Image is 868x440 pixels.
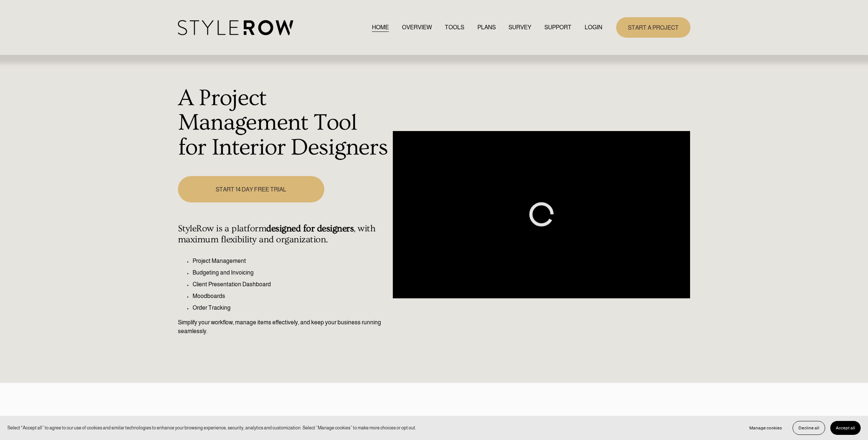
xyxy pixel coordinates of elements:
span: Manage cookies [749,425,782,430]
p: Simplify your workflow, manage items effectively, and keep your business running seamlessly. [178,318,389,336]
p: Dedicate 60 Minutes to Start a Project [178,411,690,436]
a: HOME [372,22,389,32]
a: START A PROJECT [616,17,690,37]
a: SURVEY [508,22,531,32]
strong: designed for designers [266,223,354,234]
a: folder dropdown [544,22,571,32]
p: Project Management [193,257,389,265]
h1: A Project Management Tool for Interior Designers [178,86,389,160]
p: Order Tracking [193,303,389,312]
p: Moodboards [193,292,389,301]
span: SUPPORT [544,23,571,32]
h4: StyleRow is a platform , with maximum flexibility and organization. [178,223,389,245]
button: Manage cookies [744,421,787,435]
span: Decline all [798,425,819,430]
a: TOOLS [445,22,464,32]
p: Select “Accept all” to agree to our use of cookies and similar technologies to enhance your brows... [7,424,416,431]
a: START 14 DAY FREE TRIAL [178,176,324,202]
p: Client Presentation Dashboard [193,280,389,289]
a: PLANS [477,22,496,32]
span: Accept all [836,425,855,430]
a: OVERVIEW [402,22,432,32]
button: Accept all [830,421,861,435]
img: StyleRow [178,20,293,35]
p: Budgeting and Invoicing [193,268,389,277]
button: Decline all [793,421,825,435]
a: LOGIN [585,22,602,32]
